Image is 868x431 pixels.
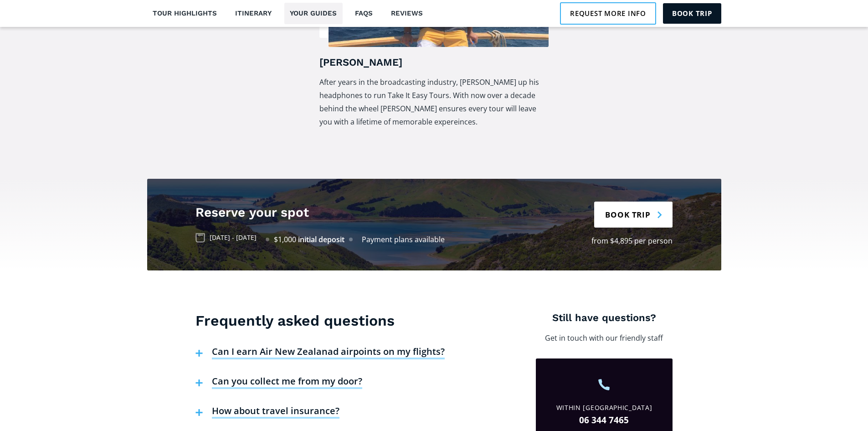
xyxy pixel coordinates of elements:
[543,402,666,414] div: Within [GEOGRAPHIC_DATA]
[212,346,445,359] h4: Can I earn Air New Zealanad airpoints on my flights?
[610,234,632,248] div: $4,895
[230,3,277,24] a: Itinerary
[591,234,608,248] div: from
[191,339,449,369] button: Can I earn Air New Zealanad airpoints on my flights?
[536,332,673,345] p: Get in touch with our friendly staff
[385,3,429,24] a: Reviews
[147,3,223,24] a: Tour highlights
[319,56,549,69] h4: [PERSON_NAME]
[212,375,362,389] h4: Can you collect me from my door?
[349,3,379,24] a: FAQs
[663,3,721,23] a: Book trip
[298,234,344,245] div: initial deposit
[195,312,478,330] h3: Frequently asked questions
[319,76,549,129] p: After years in the broadcasting industry, [PERSON_NAME] up his headphones to run Take It Easy Tou...
[536,312,673,325] h4: Still have questions?
[195,203,571,221] h4: Reserve your spot
[191,369,367,398] button: Can you collect me from my door?
[212,405,339,419] h4: How about travel insurance?
[284,3,343,24] a: Your guides
[634,234,673,248] div: per person
[210,234,257,242] div: [DATE] - [DATE]
[543,414,666,426] a: 06 344 7465
[594,202,673,228] a: Book trip
[560,2,656,24] a: Request more info
[362,233,445,246] div: Payment plans available
[191,398,344,428] button: How about travel insurance?
[274,234,296,245] div: $1,000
